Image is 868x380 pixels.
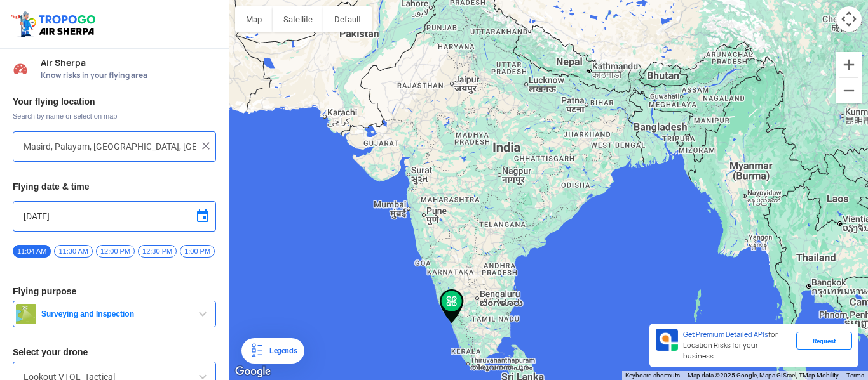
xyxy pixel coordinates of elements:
[836,78,862,103] button: Zoom out
[24,139,196,154] input: Search your flying location
[846,372,864,379] a: Terms
[13,348,216,357] h3: Select your drone
[13,111,216,121] span: Search by name or select on map
[13,245,51,258] span: 11:04 AM
[836,6,862,32] button: Map camera controls
[264,343,297,358] div: Legends
[13,301,216,327] button: Surveying and Inspection
[54,245,92,258] span: 11:30 AM
[36,309,195,319] span: Surveying and Inspection
[625,371,680,380] button: Keyboard shortcuts
[683,330,768,339] span: Get Premium Detailed APIs
[232,364,274,380] a: Open this area in Google Maps (opens a new window)
[688,372,839,379] span: Map data ©2025 Google, Mapa GISrael, TMap Mobility
[13,287,216,296] h3: Flying purpose
[138,245,177,258] span: 12:30 PM
[235,6,273,32] button: Show street map
[836,52,862,77] button: Zoom in
[180,245,215,258] span: 1:00 PM
[10,10,100,39] img: ic_tgdronemaps.svg
[249,343,264,358] img: Legends
[41,70,216,81] span: Know risks in your flying area
[273,6,323,32] button: Show satellite imagery
[656,329,678,351] img: Premium APIs
[796,332,852,350] div: Request
[16,304,36,324] img: survey.png
[232,364,274,380] img: Google
[24,209,205,224] input: Select Date
[200,140,212,152] img: ic_close.png
[41,58,216,68] span: Air Sherpa
[678,329,796,362] div: for Location Risks for your business.
[13,61,28,76] img: Risk Scores
[13,182,216,191] h3: Flying date & time
[13,97,216,106] h3: Your flying location
[96,245,135,258] span: 12:00 PM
